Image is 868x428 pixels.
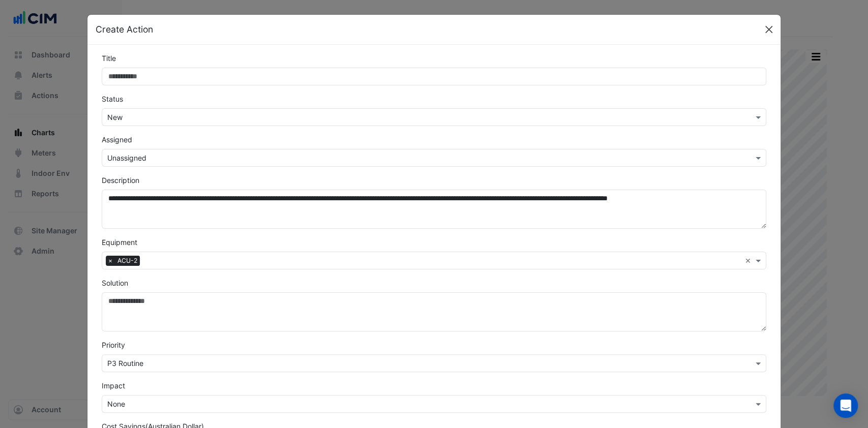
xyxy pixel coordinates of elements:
[102,134,132,145] label: Assigned
[744,255,753,266] span: Clear
[102,340,125,350] label: Priority
[102,53,116,64] label: Title
[761,22,776,37] button: Close
[102,94,123,104] label: Status
[102,175,139,186] label: Description
[115,256,140,266] span: ACU-2
[96,23,153,36] h5: Create Action
[106,256,115,266] span: ×
[102,237,137,248] label: Equipment
[102,278,128,288] label: Solution
[102,380,125,391] label: Impact
[833,393,858,418] div: Open Intercom Messenger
